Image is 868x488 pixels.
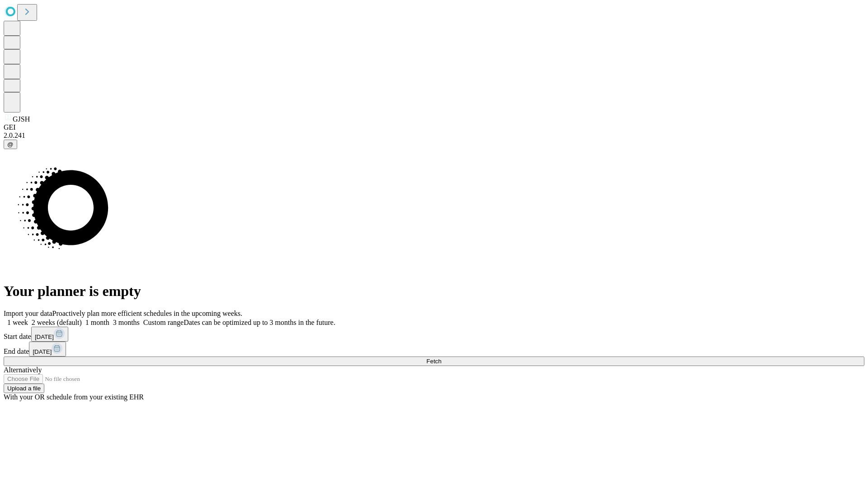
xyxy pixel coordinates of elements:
h1: Your planner is empty [4,283,864,300]
span: Dates can be optimized up to 3 months in the future. [184,319,335,326]
button: Fetch [4,357,864,366]
span: Import your data [4,310,52,317]
div: End date [4,342,864,357]
span: Custom range [143,319,184,326]
span: 1 week [7,319,28,326]
span: 3 months [113,319,140,326]
span: 1 month [85,319,109,326]
span: With your OR schedule from your existing EHR [4,393,144,401]
span: GJSH [13,115,30,123]
span: Fetch [426,358,441,365]
span: 2 weeks (default) [32,319,82,326]
button: @ [4,140,17,149]
div: GEI [4,123,864,131]
button: [DATE] [29,342,66,357]
button: Upload a file [4,384,44,393]
span: Proactively plan more efficient schedules in the upcoming weeks. [52,310,242,317]
div: 2.0.241 [4,131,864,140]
span: [DATE] [35,333,54,340]
span: [DATE] [33,348,52,355]
div: Start date [4,327,864,342]
span: Alternatively [4,366,42,374]
button: [DATE] [31,327,68,342]
span: @ [7,141,14,148]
